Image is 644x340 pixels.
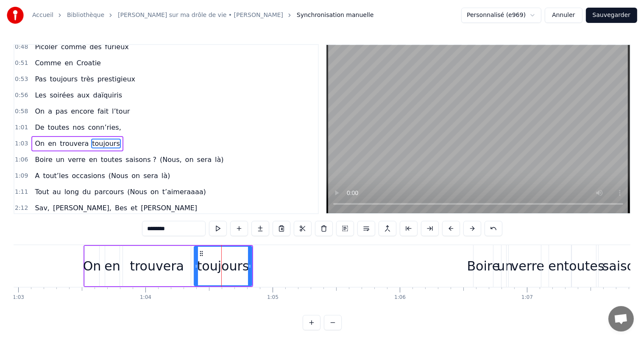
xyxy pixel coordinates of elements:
div: toutes [564,256,604,276]
span: tout’les [42,171,69,181]
span: Picoler [34,42,58,52]
div: en [104,256,120,276]
span: en [88,155,98,164]
span: Les [34,90,47,100]
span: sera [142,171,159,181]
span: 1:01 [15,123,28,132]
span: pas [55,106,68,116]
span: 0:48 [15,43,28,51]
span: fait [97,106,109,116]
span: là) [214,155,225,164]
div: 1:07 [521,294,533,301]
span: toutes [47,123,70,132]
span: on [150,187,160,197]
span: comme [60,42,87,52]
div: toujours [197,256,249,276]
div: en [549,256,564,276]
div: On [83,256,101,276]
nav: breadcrumb [32,11,374,20]
span: Sav, [34,203,50,213]
span: en [47,139,57,148]
img: youka [7,7,24,24]
span: On [34,106,45,116]
span: toutes [100,155,123,164]
span: Bes [114,203,128,213]
span: Boire [34,155,53,164]
button: Annuler [545,8,582,23]
div: 1:06 [394,294,406,301]
span: 0:56 [15,91,28,100]
span: soirées [49,90,75,100]
span: on [131,171,141,181]
span: un [55,155,65,164]
span: là) [161,171,171,181]
div: trouvera [130,256,184,276]
span: conn’ries, [87,123,122,132]
span: encore [70,106,95,116]
div: un [497,256,513,276]
a: [PERSON_NAME] sur ma drôle de vie • [PERSON_NAME] [118,11,283,20]
span: A [34,171,40,181]
button: Sauvegarder [586,8,637,23]
span: verre [67,155,86,164]
span: Croatie [75,58,102,68]
span: prestigieux [97,74,136,84]
a: Bibliothèque [67,11,104,20]
span: trouvera [59,139,89,148]
span: On [34,139,45,148]
span: en [64,58,74,68]
span: 0:53 [15,75,28,84]
span: 0:51 [15,59,28,67]
span: toujours [91,139,121,148]
span: 2:12 [15,204,28,212]
span: du [81,187,92,197]
span: Comme [34,58,62,68]
span: 1:03 [15,139,28,148]
span: long [64,187,80,197]
div: 1:03 [13,294,24,301]
a: Ouvrir le chat [608,306,634,332]
span: Pas [34,74,47,84]
span: furieux [104,42,130,52]
span: l’tour [111,106,131,116]
span: daïquiris [92,90,123,100]
span: 0:58 [15,107,28,116]
span: [PERSON_NAME], [52,203,112,213]
div: verre [511,256,544,276]
span: très [80,74,95,84]
span: toujours [49,74,79,84]
span: nos [72,123,85,132]
span: occasions [71,171,106,181]
span: sera [196,155,213,164]
span: t’aimeraaaa) [162,187,207,197]
span: des [89,42,102,52]
span: 1:09 [15,172,28,180]
span: (Nous [126,187,148,197]
div: 1:05 [267,294,279,301]
span: a [47,106,53,116]
span: Synchronisation manuelle [297,11,374,20]
span: au [52,187,62,197]
span: (Nous, [159,155,183,164]
div: 1:04 [140,294,151,301]
span: parcours [94,187,125,197]
span: 1:11 [15,188,28,196]
span: De [34,123,45,132]
span: on [184,155,195,164]
span: aux [76,90,90,100]
span: (Nous [108,171,129,181]
span: et [130,203,138,213]
span: Tout [34,187,50,197]
span: saisons ? [125,155,157,164]
span: 1:06 [15,156,28,164]
span: [PERSON_NAME] [140,203,198,213]
a: Accueil [32,11,53,20]
div: Boire [467,256,500,276]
